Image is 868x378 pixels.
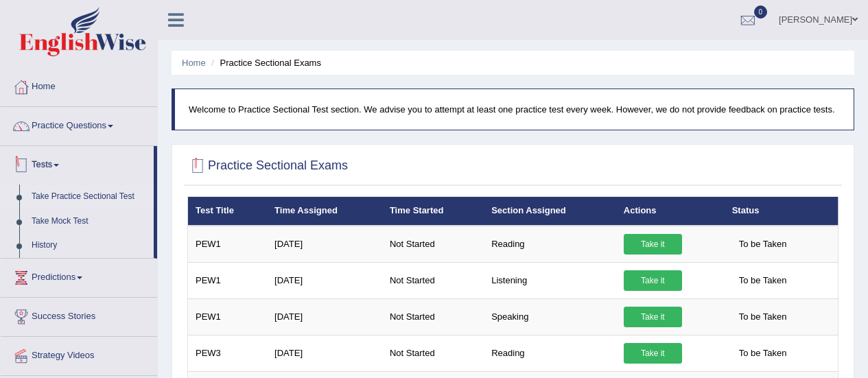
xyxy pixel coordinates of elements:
td: [DATE] [267,335,382,371]
td: Reading [484,335,616,371]
th: Actions [616,197,725,226]
td: PEW3 [188,335,268,371]
a: Take it [624,343,682,364]
a: Take it [624,234,682,255]
a: Practice Questions [1,107,157,141]
h2: Practice Sectional Exams [187,156,348,176]
a: Strategy Videos [1,337,157,371]
a: Take it [624,307,682,327]
td: [DATE] [267,262,382,298]
td: Listening [484,262,616,298]
td: Not Started [382,298,484,335]
th: Time Started [382,197,484,226]
p: Welcome to Practice Sectional Test section. We advise you to attempt at least one practice test e... [189,103,840,116]
td: [DATE] [267,226,382,263]
td: Reading [484,226,616,263]
td: PEW1 [188,226,268,263]
li: Practice Sectional Exams [208,56,321,69]
a: Predictions [1,259,157,293]
th: Test Title [188,197,268,226]
a: Tests [1,146,154,180]
td: Not Started [382,226,484,263]
span: To be Taken [732,307,794,327]
td: Not Started [382,262,484,298]
a: Take Practice Sectional Test [25,185,154,209]
th: Section Assigned [484,197,616,226]
span: To be Taken [732,234,794,255]
span: To be Taken [732,270,794,291]
a: History [25,233,154,258]
th: Status [725,197,838,226]
td: PEW1 [188,262,268,298]
a: Take it [624,270,682,291]
td: PEW1 [188,298,268,335]
span: 0 [754,5,768,19]
a: Success Stories [1,298,157,332]
td: Speaking [484,298,616,335]
td: [DATE] [267,298,382,335]
a: Home [1,68,157,102]
span: To be Taken [732,343,794,364]
a: Home [182,58,206,68]
th: Time Assigned [267,197,382,226]
td: Not Started [382,335,484,371]
a: Take Mock Test [25,209,154,234]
